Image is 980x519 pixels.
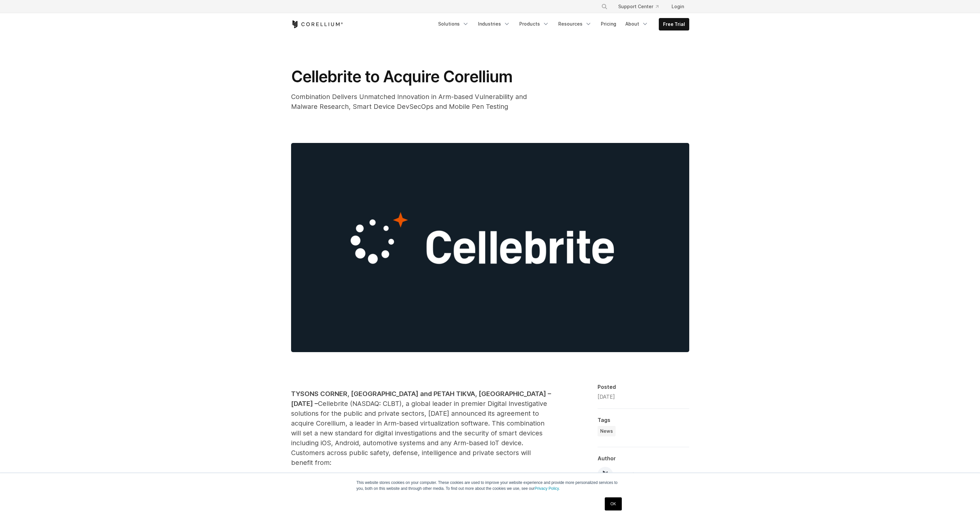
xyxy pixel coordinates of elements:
a: Resources [554,18,596,30]
div: Corellium [617,471,642,479]
span: Combination Delivers Unmatched Innovation in Arm-based Vulnerability and Malware Research, Smart ... [291,93,527,110]
a: Support Center [613,1,664,12]
p: This website stores cookies on your computer. These cookies are used to improve your website expe... [357,480,624,491]
span: Cellebrite (NASDAQ: CLBT), a global leader in premier Digital Investigative solutions for the pub... [291,400,547,467]
a: Corellium Home [291,20,343,28]
a: Solutions [434,18,473,30]
span: TYSONS CORNER, [GEOGRAPHIC_DATA] and PETAH TIKVA, [GEOGRAPHIC_DATA] – [DATE] – [291,390,551,408]
a: Industries [474,18,514,30]
button: Search [599,1,610,12]
a: Privacy Policy. [535,486,560,491]
span: News [600,428,613,434]
a: OK [605,497,621,510]
a: News [598,426,616,436]
img: Cellebrite to Acquire Corellium [291,143,689,352]
a: Products [515,18,553,30]
a: About [621,18,652,30]
div: Tags [598,417,689,423]
div: Navigation Menu [593,1,689,12]
span: Cellebrite to Acquire Corellium [291,67,512,86]
a: Pricing [597,18,620,30]
div: Posted [598,384,689,390]
a: Login [666,1,689,12]
div: Navigation Menu [434,18,689,30]
div: Author [598,455,689,462]
span: [DATE] [598,393,615,400]
a: Free Trial [659,18,689,30]
img: Corellium [598,467,613,483]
